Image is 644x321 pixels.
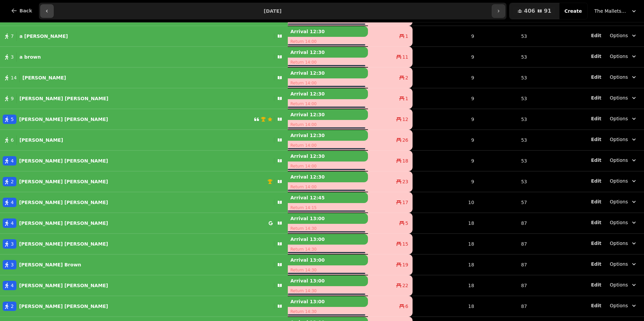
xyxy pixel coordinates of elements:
p: Return 14:00 [288,182,368,192]
button: Options [606,216,641,229]
p: Return 14:00 [288,141,368,150]
span: Options [610,157,628,164]
td: 18 [413,234,478,254]
td: 18 [413,213,478,234]
td: 53 [478,150,531,171]
span: 14 [11,74,17,81]
p: a [PERSON_NAME] [19,33,68,40]
p: Return 14:15 [288,203,368,212]
p: Arrival 12:30 [288,172,368,182]
span: 15 [402,241,408,247]
td: 87 [478,296,531,317]
td: 87 [478,234,531,254]
p: [PERSON_NAME] [19,137,63,143]
span: Options [610,32,628,39]
span: Back [19,8,32,13]
td: 53 [478,47,531,67]
button: Edit [591,115,601,122]
button: Edit [591,74,601,80]
span: 9 [11,95,14,102]
span: 17 [402,199,408,206]
td: 53 [478,171,531,192]
span: Options [610,74,628,80]
span: Edit [591,75,601,79]
p: Return 14:30 [288,307,368,316]
td: 53 [478,88,531,109]
span: Options [610,261,628,267]
span: 5 [11,116,14,123]
p: Return 14:00 [288,99,368,109]
p: Arrival 13:00 [288,296,368,307]
span: Edit [591,282,601,287]
p: [PERSON_NAME] Brown [19,261,81,268]
button: Edit [591,240,601,247]
p: Return 14:30 [288,286,368,296]
button: 40691 [509,3,559,19]
td: 53 [478,26,531,47]
span: 406 [524,8,535,14]
span: 3 [11,261,14,268]
span: Edit [591,220,601,225]
p: [PERSON_NAME] [PERSON_NAME] [19,199,108,206]
p: [PERSON_NAME] [PERSON_NAME] [19,116,108,123]
span: Options [610,115,628,122]
span: 4 [11,157,14,164]
button: Edit [591,198,601,205]
p: a brown [19,54,41,60]
p: [PERSON_NAME] [PERSON_NAME] [19,241,108,247]
button: Edit [591,302,601,309]
p: [PERSON_NAME] [22,74,66,81]
td: 53 [478,109,531,130]
p: Return 14:30 [288,245,368,254]
span: Create [565,9,582,13]
td: 9 [413,150,478,171]
span: 4 [11,220,14,227]
p: Arrival 13:00 [288,234,368,245]
td: 87 [478,213,531,234]
button: Edit [591,136,601,143]
span: Edit [591,137,601,142]
span: 22 [402,282,408,289]
button: Edit [591,261,601,267]
button: Options [606,237,641,249]
button: Options [606,29,641,42]
td: 9 [413,171,478,192]
span: Edit [591,241,601,246]
button: Options [606,133,641,145]
p: Arrival 12:30 [288,88,368,99]
span: 2 [11,178,14,185]
p: Arrival 12:30 [288,130,368,141]
p: Arrival 12:30 [288,68,368,78]
span: 23 [402,178,408,185]
button: Options [606,300,641,312]
button: Options [606,92,641,104]
span: 1 [405,33,408,40]
span: 7 [11,33,14,40]
span: Options [610,178,628,184]
button: Edit [591,281,601,288]
span: 2 [11,303,14,310]
p: [PERSON_NAME] [PERSON_NAME] [19,178,108,185]
p: Arrival 12:30 [288,47,368,58]
span: Options [610,302,628,309]
p: [PERSON_NAME] [PERSON_NAME] [19,95,108,102]
span: Options [610,136,628,143]
button: Options [606,113,641,125]
p: Arrival 13:00 [288,275,368,286]
td: 18 [413,296,478,317]
p: [PERSON_NAME] [PERSON_NAME] [19,282,108,289]
span: 3 [11,54,14,60]
p: Return 14:00 [288,58,368,67]
button: The Malletsheugh [590,5,641,17]
span: 6 [405,303,408,310]
p: Return 14:00 [288,78,368,88]
span: Edit [591,199,601,204]
button: Options [606,196,641,208]
span: Options [610,198,628,205]
td: 57 [478,192,531,213]
button: Options [606,154,641,166]
span: Options [610,219,628,226]
p: Arrival 13:00 [288,255,368,265]
p: Return 14:30 [288,224,368,233]
td: 87 [478,275,531,296]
